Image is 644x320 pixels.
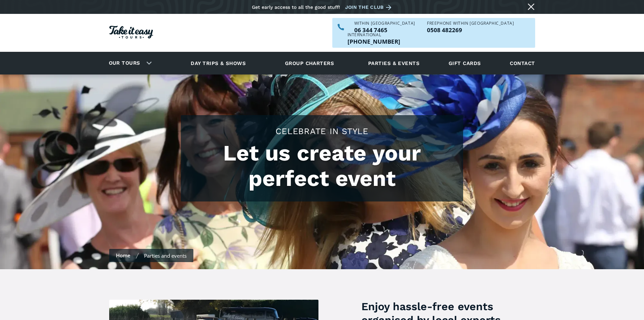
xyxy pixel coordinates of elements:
[506,54,538,72] a: Contact
[526,1,536,12] a: Close message
[365,54,423,72] a: Parties & events
[354,21,415,25] div: WITHIN [GEOGRAPHIC_DATA]
[348,39,400,44] p: [PHONE_NUMBER]
[101,54,157,72] div: Our tours
[348,33,400,37] div: International
[427,21,514,25] div: Freephone WITHIN [GEOGRAPHIC_DATA]
[182,54,254,72] a: Day trips & shows
[188,125,456,137] h2: CELEBRATE IN STYLE
[104,55,145,71] a: Our tours
[345,3,394,12] a: Join the club
[427,27,514,33] p: 0508 482269
[116,252,130,259] a: Home
[354,27,415,33] a: Call us within NZ on 063447465
[109,22,153,44] a: Homepage
[445,54,484,72] a: Gift cards
[354,27,415,33] p: 06 344 7465
[252,4,340,10] div: Get early access to all the good stuff!
[109,26,153,39] img: Take it easy Tours logo
[188,141,456,191] h1: Let us create your perfect event
[427,27,514,33] a: Call us freephone within NZ on 0508482269
[277,54,342,72] a: Group charters
[144,252,187,259] div: Parties and events
[348,39,400,44] a: Call us outside of NZ on +6463447465
[109,249,193,262] nav: Breadcrumbs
